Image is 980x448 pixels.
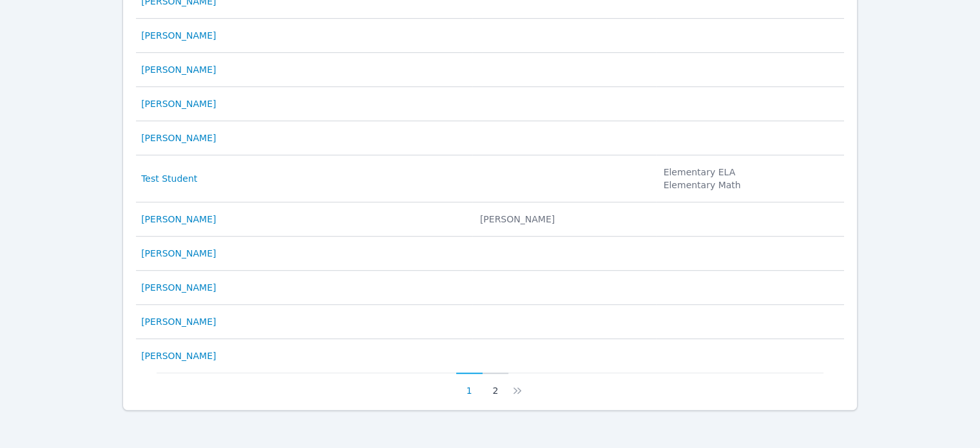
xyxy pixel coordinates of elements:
[136,305,844,339] tr: [PERSON_NAME]
[136,202,844,237] tr: [PERSON_NAME] [PERSON_NAME]
[141,349,216,362] a: [PERSON_NAME]
[141,131,216,144] a: [PERSON_NAME]
[141,213,216,226] a: [PERSON_NAME]
[136,19,844,53] tr: [PERSON_NAME]
[141,63,216,76] a: [PERSON_NAME]
[483,373,509,397] button: 2
[141,247,216,260] a: [PERSON_NAME]
[136,87,844,121] tr: [PERSON_NAME]
[456,373,483,397] button: 1
[141,281,216,294] a: [PERSON_NAME]
[136,271,844,305] tr: [PERSON_NAME]
[136,155,844,202] tr: Test Student Elementary ELAElementary Math
[136,237,844,271] tr: [PERSON_NAME]
[136,53,844,87] tr: [PERSON_NAME]
[141,315,216,328] a: [PERSON_NAME]
[664,179,836,191] li: Elementary Math
[136,121,844,155] tr: [PERSON_NAME]
[664,166,836,179] li: Elementary ELA
[141,97,216,110] a: [PERSON_NAME]
[141,172,197,185] a: Test Student
[136,339,844,373] tr: [PERSON_NAME]
[141,29,216,42] a: [PERSON_NAME]
[480,213,648,226] div: [PERSON_NAME]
